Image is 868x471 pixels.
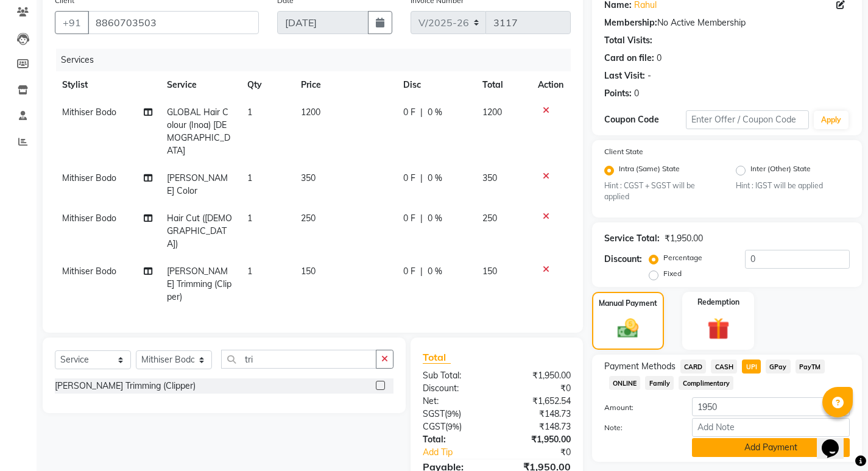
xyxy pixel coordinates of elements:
a: Add Tip [414,446,510,459]
span: SGST [423,408,445,419]
label: Inter (Other) State [750,163,811,178]
label: Manual Payment [599,298,657,309]
span: GLOBAL Hair Colour (Inoa) [DEMOGRAPHIC_DATA] [167,107,230,156]
span: CARD [680,359,707,374]
div: Coupon Code [604,113,686,126]
label: Client State [604,146,643,157]
span: 0 % [428,172,442,185]
span: 0 F [403,265,415,278]
button: Apply [814,111,849,129]
img: _gift.svg [700,315,736,342]
label: Intra (Same) State [619,163,680,178]
div: ₹1,950.00 [665,232,703,245]
div: No Active Membership [604,16,850,29]
div: [PERSON_NAME] Trimming (Clipper) [55,380,196,392]
div: Last Visit: [604,69,645,82]
input: Amount [692,397,850,416]
span: ONLINE [609,376,641,390]
span: UPI [742,359,761,374]
span: Mithiser Bodo [62,266,116,277]
div: Card on file: [604,52,654,65]
div: Points: [604,87,632,100]
div: ₹1,950.00 [496,369,579,382]
label: Amount: [595,402,683,413]
span: 9% [448,422,459,431]
small: Hint : IGST will be applied [736,180,850,191]
span: 1 [247,213,252,224]
span: 9% [447,409,459,419]
th: Qty [240,71,294,99]
span: 0 F [403,212,415,225]
span: CASH [711,359,737,374]
div: ( ) [414,420,496,433]
span: 1 [247,107,252,118]
span: PayTM [796,359,825,374]
label: Note: [595,422,683,433]
span: 1200 [482,107,502,118]
th: Disc [396,71,475,99]
span: GPay [766,359,791,374]
div: ₹0 [510,446,580,459]
span: Mithiser Bodo [62,107,116,118]
th: Action [531,71,571,99]
div: - [647,69,651,82]
span: 0 % [428,212,442,225]
div: ₹148.73 [496,408,579,420]
span: 1 [247,172,252,183]
span: [PERSON_NAME] Trimming (Clipper) [167,266,231,302]
span: CGST [423,421,445,432]
span: | [420,172,423,185]
span: Mithiser Bodo [62,172,116,183]
div: ₹1,652.54 [496,395,579,408]
span: 350 [482,172,497,183]
label: Fixed [663,268,682,279]
span: 150 [482,266,497,277]
label: Redemption [697,297,739,308]
label: Percentage [663,252,702,263]
div: ₹0 [496,382,579,395]
iframe: chat widget [817,422,856,459]
span: 0 % [428,106,442,119]
div: Discount: [604,253,642,266]
th: Stylist [55,71,160,99]
th: Service [160,71,240,99]
span: 350 [301,172,316,183]
span: Family [645,376,674,390]
span: 0 F [403,106,415,119]
span: Total [423,351,451,364]
div: Total Visits: [604,34,652,47]
div: Membership: [604,16,657,29]
th: Price [294,71,395,99]
img: _cash.svg [611,316,645,341]
span: 1200 [301,107,320,118]
input: Search by Name/Mobile/Email/Code [88,11,259,34]
div: ₹148.73 [496,420,579,433]
div: Total: [414,433,496,446]
span: Payment Methods [604,360,676,373]
small: Hint : CGST + SGST will be applied [604,180,718,203]
span: | [420,212,423,225]
span: 0 % [428,265,442,278]
button: Add Payment [692,438,850,457]
span: [PERSON_NAME] Color [167,172,228,196]
div: ₹1,950.00 [496,433,579,446]
div: ( ) [414,408,496,420]
th: Total [475,71,531,99]
div: 0 [657,52,662,65]
div: 0 [634,87,639,100]
span: 1 [247,266,252,277]
button: +91 [55,11,89,34]
input: Search or Scan [221,350,376,369]
span: 250 [301,213,316,224]
span: | [420,106,423,119]
span: Hair Cut ([DEMOGRAPHIC_DATA]) [167,213,232,249]
div: Services [56,49,580,71]
span: Complimentary [679,376,733,390]
input: Enter Offer / Coupon Code [686,110,809,129]
span: 0 F [403,172,415,185]
div: Discount: [414,382,496,395]
input: Add Note [692,418,850,437]
div: Service Total: [604,232,660,245]
span: 150 [301,266,316,277]
span: Mithiser Bodo [62,213,116,224]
